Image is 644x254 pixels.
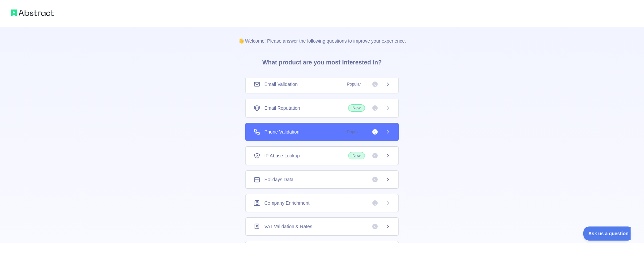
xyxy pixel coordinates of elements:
[227,27,417,44] p: 👋 Welcome! Please answer the following questions to improve your experience.
[252,44,392,78] h3: What product are you most interested in?
[264,152,300,159] span: IP Abuse Lookup
[264,129,300,135] span: Phone Validation
[264,200,310,206] span: Company Enrichment
[264,81,298,88] span: Email Validation
[11,8,54,17] img: Abstract logo
[583,226,631,241] iframe: Toggle Customer Support
[264,105,300,111] span: Email Reputation
[343,81,365,88] span: Popular
[348,152,365,159] span: New
[348,104,365,112] span: New
[343,129,365,135] span: Popular
[264,176,293,183] span: Holidays Data
[264,223,312,230] span: VAT Validation & Rates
